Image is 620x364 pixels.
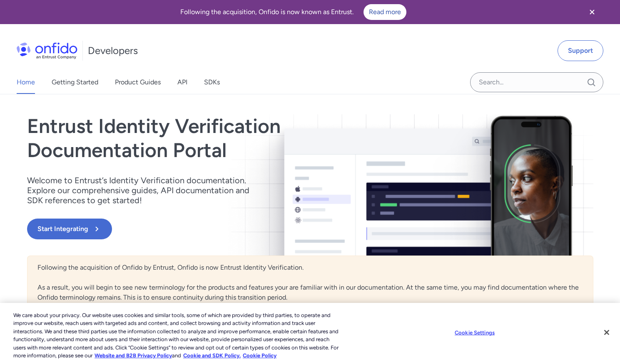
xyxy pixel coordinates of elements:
button: Cookie Settings [449,325,501,341]
a: Cookie and SDK Policy. [183,352,241,359]
div: We care about your privacy. Our website uses cookies and similar tools, some of which are provide... [13,311,341,360]
svg: Close banner [587,7,597,17]
a: Support [558,40,603,61]
a: Home [17,71,35,94]
button: Close banner [577,2,608,22]
a: Start Integrating [27,219,423,239]
h1: Entrust Identity Verification Documentation Portal [27,114,423,162]
div: Following the acquisition of Onfido by Entrust, Onfido is now Entrust Identity Verification. As a... [27,256,593,330]
a: Read more [364,4,406,20]
button: Close [598,323,616,342]
img: Onfido Logo [17,42,77,59]
p: Welcome to Entrust’s Identity Verification documentation. Explore our comprehensive guides, API d... [27,175,260,205]
a: SDKs [204,71,220,94]
h1: Developers [88,44,138,57]
a: API [177,71,187,94]
div: Following the acquisition, Onfido is now known as Entrust. [10,4,577,20]
a: Getting Started [52,71,98,94]
a: Product Guides [115,71,161,94]
a: More information about our cookie policy., opens in a new tab [95,352,172,359]
button: Start Integrating [27,219,112,239]
a: Cookie Policy [243,352,276,359]
input: Onfido search input field [470,72,603,92]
